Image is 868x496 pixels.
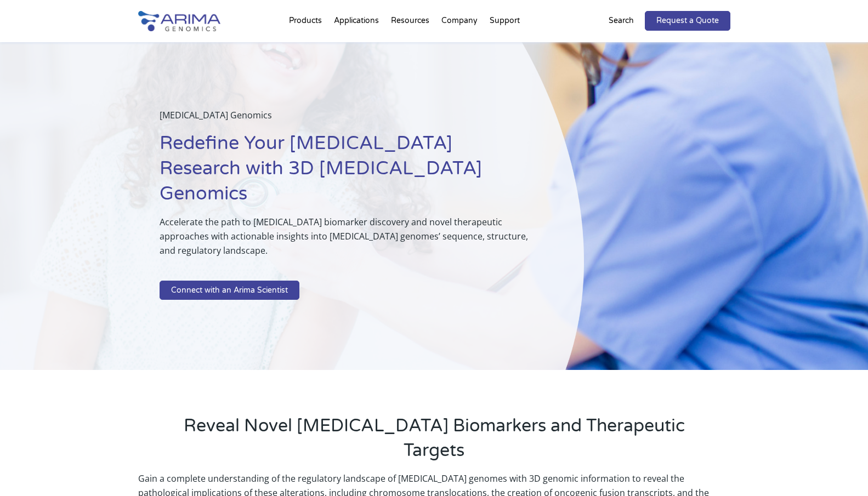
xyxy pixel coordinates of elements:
[160,215,529,266] p: Accelerate the path to [MEDICAL_DATA] biomarker discovery and novel therapeutic approaches with a...
[138,11,220,31] img: Arima-Genomics-logo
[160,108,529,131] p: [MEDICAL_DATA] Genomics
[609,14,634,28] p: Search
[160,281,299,300] a: Connect with an Arima Scientist
[182,414,687,471] h2: Reveal Novel [MEDICAL_DATA] Biomarkers and Therapeutic Targets
[645,11,730,31] a: Request a Quote
[160,131,529,215] h1: Redefine Your [MEDICAL_DATA] Research with 3D [MEDICAL_DATA] Genomics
